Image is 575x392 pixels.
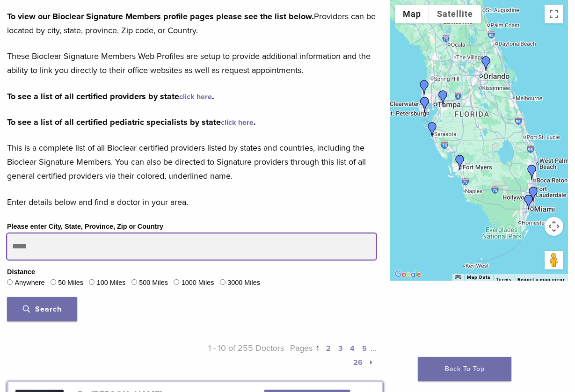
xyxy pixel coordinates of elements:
[418,357,511,381] a: Back To Top
[7,195,376,209] p: Enter details below and find a doctor in your area.
[517,277,565,282] a: Report a map error
[417,97,432,112] div: Dr. Phong Phane
[353,358,363,367] a: 26
[326,344,331,353] a: 2
[7,141,376,183] p: This is a complete list of all Bioclear certified providers listed by states and countries, inclu...
[97,278,126,288] label: 100 Miles
[7,222,163,232] label: Please enter City, State, Province, Zip or Country
[15,278,44,288] label: Anywhere
[455,274,461,281] button: Keyboard shortcuts
[526,187,541,202] div: Dr. David Carroll
[524,165,539,180] div: Dr. Armando Ponte
[350,344,355,353] a: 4
[371,343,376,353] span: …
[467,274,490,281] button: Map Data
[7,117,256,127] strong: To see a list of all certified pediatric specialists by state .
[436,90,451,105] div: Dr. Larry Saylor
[7,267,35,277] legend: Distance
[545,217,563,236] button: Map camera controls
[338,344,342,353] a: 3
[316,344,319,353] a: 1
[182,278,214,288] label: 1000 Miles
[395,5,429,23] button: Show street map
[23,305,62,314] span: Search
[7,11,314,22] strong: To view our Bioclear Signature Members profile pages please see the list below.
[139,278,168,288] label: 500 Miles
[479,56,494,71] div: Dr. Mary Isaacs
[192,341,284,369] p: 1 - 10 of 255 Doctors
[58,278,83,288] label: 50 Miles
[393,269,423,281] a: Open this area in Google Maps (opens a new window)
[7,49,376,77] p: These Bioclear Signature Members Web Profiles are setup to provide additional information and the...
[362,344,367,353] a: 5
[429,5,481,23] button: Show satellite imagery
[545,251,563,269] button: Drag Pegman onto the map to open Street View
[496,277,512,283] a: Terms
[425,122,440,137] div: Dr. Hank Michael
[7,9,376,37] p: Providers can be located by city, state, province, Zip code, or Country.
[393,269,423,281] img: Google
[452,155,467,170] div: Dr. Rachel Donovan
[284,341,376,369] p: Pages
[417,80,432,95] div: Dr. Seema Amin
[545,5,563,23] button: Toggle fullscreen view
[521,195,536,210] div: Dr. Lino Suarez
[179,92,212,102] a: click here
[227,278,260,288] label: 3000 Miles
[7,297,77,321] button: Search
[221,118,254,127] a: click here
[7,91,214,102] strong: To see a list of all certified providers by state .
